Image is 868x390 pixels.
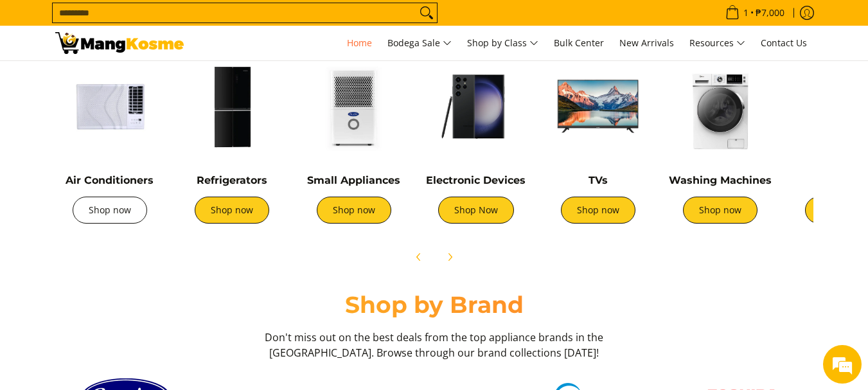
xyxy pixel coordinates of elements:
[381,26,458,60] a: Bodega Sale
[613,26,680,60] a: New Arrivals
[619,37,674,49] span: New Arrivals
[589,174,608,186] a: TVs
[666,52,775,161] img: Washing Machines
[341,26,378,60] a: Home
[197,174,267,186] a: Refrigerators
[754,26,813,60] a: Contact Us
[299,52,409,161] img: Small Appliances
[689,35,745,51] span: Resources
[55,32,184,54] img: Mang Kosme: Your Home Appliances Warehouse Sale Partner!
[722,6,788,20] span: •
[177,52,287,161] img: Refrigerators
[55,52,164,161] img: Air Conditioners
[544,52,653,161] img: TVs
[421,52,531,161] img: Electronic Devices
[197,26,813,60] nav: Main Menu
[405,243,433,271] button: Previous
[438,197,514,224] a: Shop Now
[741,8,750,17] span: 1
[387,35,452,51] span: Bodega Sale
[561,197,635,224] a: Shop now
[669,174,772,186] a: Washing Machines
[683,197,757,224] a: Shop now
[461,26,545,60] a: Shop by Class
[436,243,464,271] button: Next
[195,197,269,224] a: Shop now
[426,174,526,186] a: Electronic Devices
[554,37,604,49] span: Bulk Center
[347,37,372,49] span: Home
[547,26,610,60] a: Bulk Center
[683,26,752,60] a: Resources
[761,37,807,49] span: Contact Us
[73,197,147,224] a: Shop now
[307,174,400,186] a: Small Appliances
[754,8,786,17] span: ₱7,000
[66,174,154,186] a: Air Conditioners
[55,290,813,319] h2: Shop by Brand
[317,197,391,224] a: Shop now
[467,35,538,51] span: Shop by Class
[261,330,608,360] h3: Don't miss out on the best deals from the top appliance brands in the [GEOGRAPHIC_DATA]. Browse t...
[416,3,437,22] button: Search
